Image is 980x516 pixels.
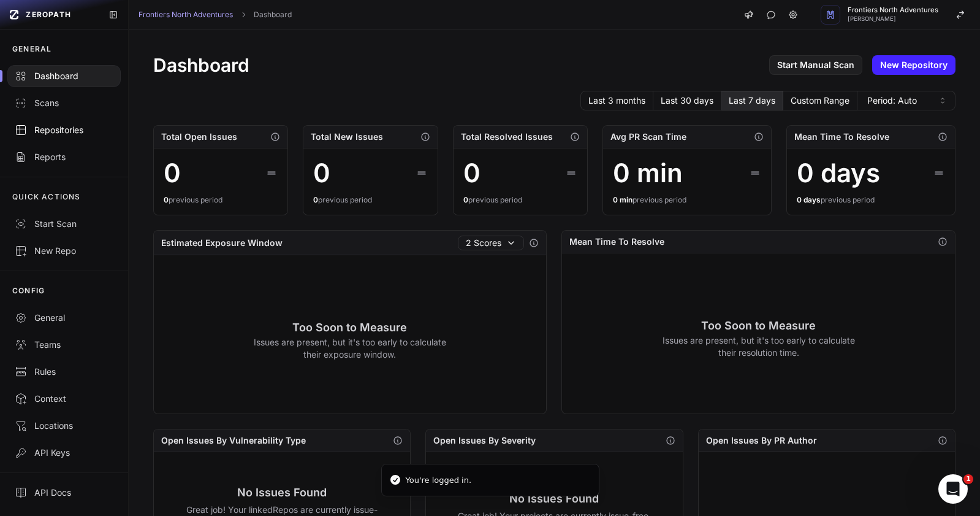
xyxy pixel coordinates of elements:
a: New Repository [872,55,955,75]
div: Start Scan [15,218,113,230]
h2: Open Issues By Severity [433,434,536,447]
iframe: Intercom live chat [938,474,968,504]
div: Locations [15,420,113,432]
button: Last 3 months [580,91,653,110]
div: Dashboard [15,70,113,82]
a: Frontiers North Adventures [139,10,233,20]
h3: No Issues Found [185,484,378,501]
div: Reports [15,151,113,163]
h3: Too Soon to Measure [662,317,855,334]
div: 0 min [613,158,683,188]
h2: Open Issues By PR Author [706,434,817,447]
span: 0 days [797,195,821,204]
div: API Keys [15,447,113,459]
a: Dashboard [254,10,292,20]
div: 0 [313,158,330,188]
a: ZEROPATH [5,5,99,25]
div: Repositories [15,124,113,136]
div: General [15,312,113,324]
h2: Total Resolved Issues [461,131,553,143]
p: Issues are present, but it's too early to calculate their exposure window. [253,336,446,361]
div: API Docs [15,487,113,499]
p: GENERAL [12,44,51,54]
div: Scans [15,97,113,109]
h2: Estimated Exposure Window [161,237,283,249]
svg: chevron right, [239,10,248,19]
div: You're logged in. [406,474,472,487]
h1: Dashboard [153,54,249,76]
div: 0 [463,158,481,188]
span: 1 [963,474,973,484]
div: previous period [313,195,428,205]
div: previous period [463,195,578,205]
button: Last 30 days [653,91,721,110]
div: 0 days [797,158,880,188]
h3: No Issues Found [458,490,651,507]
span: ZEROPATH [26,10,71,20]
h2: Mean Time To Resolve [569,236,664,248]
div: Teams [15,339,113,351]
span: 0 [164,195,169,204]
span: 0 [463,195,468,204]
span: [PERSON_NAME] [848,16,938,22]
p: Issues are present, but it's too early to calculate their resolution time. [662,334,855,359]
button: Last 7 days [721,91,783,110]
div: Rules [15,366,113,378]
svg: caret sort, [938,96,948,106]
span: 0 min [613,195,632,204]
h2: Avg PR Scan Time [610,131,686,143]
span: 0 [313,195,318,204]
span: Frontiers North Adventures [848,7,938,13]
div: Context [15,393,113,405]
div: previous period [613,195,761,205]
button: Custom Range [783,91,857,110]
h2: Mean Time To Resolve [794,131,889,143]
span: Period: Auto [867,94,917,107]
div: previous period [164,195,278,205]
div: previous period [797,195,945,205]
h2: Total New Issues [311,131,383,143]
p: CONFIG [12,286,45,296]
h2: Open Issues By Vulnerability Type [161,434,306,447]
div: 0 [164,158,181,188]
button: 2 Scores [458,236,524,250]
p: QUICK ACTIONS [12,192,81,202]
div: New Repo [15,245,113,257]
a: Start Manual Scan [769,55,862,75]
h3: Too Soon to Measure [253,319,446,336]
h2: Total Open Issues [161,131,237,143]
nav: breadcrumb [139,10,292,20]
